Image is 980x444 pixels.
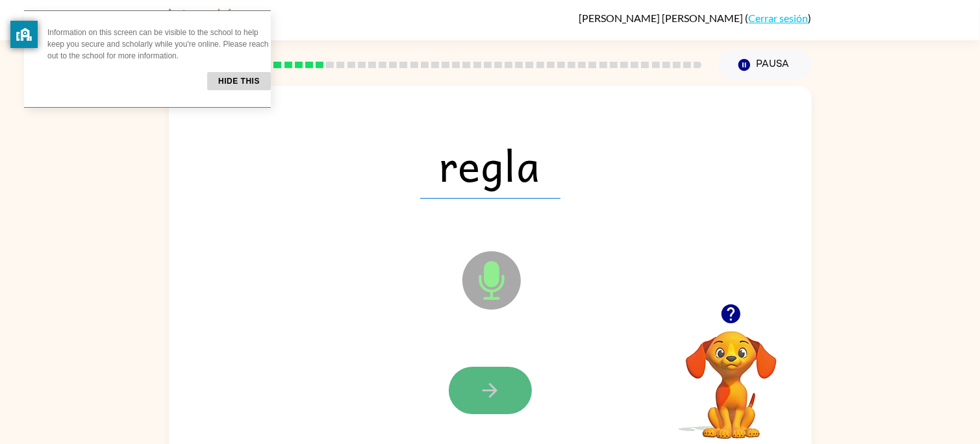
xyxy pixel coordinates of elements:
p: Information on this screen can be visible to the school to help keep you secure and scholarly whi... [47,27,271,62]
img: Literably [169,5,241,34]
span: regla [420,131,560,199]
video: Tu navegador debe admitir la reproducción de archivos .mp4 para usar Literably. Intenta usar otro... [666,311,796,441]
button: privacy banner [10,21,38,48]
a: Cerrar sesión [749,12,809,24]
button: Hide this [207,72,271,90]
span: [PERSON_NAME] [PERSON_NAME] [579,12,746,24]
div: ( ) [579,12,812,24]
button: Pausa [718,50,812,80]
